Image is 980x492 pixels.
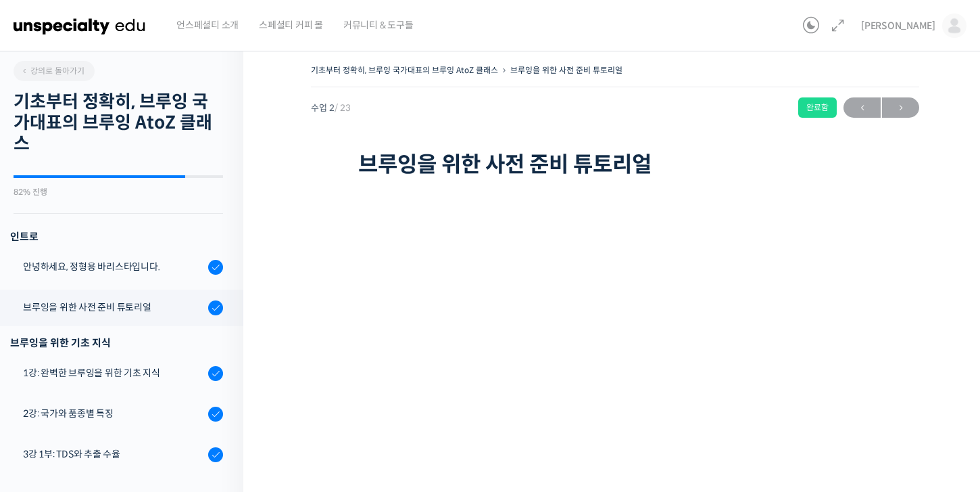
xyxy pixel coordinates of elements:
[20,66,84,76] span: 강의로 돌아가기
[14,61,95,81] a: 강의로 돌아가기
[10,334,223,352] div: 브루잉을 위한 기초 지식
[23,259,204,274] div: 안녕하세요, 정형용 바리스타입니다.
[10,227,223,246] h3: 인트로
[23,365,204,380] div: 1강: 완벽한 브루잉을 위한 기초 지식
[798,97,837,118] div: 완료함
[335,102,351,114] span: / 23
[311,104,351,112] span: 수업 2
[882,97,919,118] a: 다음→
[14,91,223,155] h2: 기초부터 정확히, 브루잉 국가대표의 브루잉 AtoZ 클래스
[358,152,872,177] h1: 브루잉을 위한 사전 준비 튜토리얼
[23,447,204,462] div: 3강 1부: TDS와 추출 수율
[23,406,204,421] div: 2강: 국가와 품종별 특징
[843,99,881,117] span: ←
[843,97,881,118] a: ←이전
[510,65,622,75] a: 브루잉을 위한 사전 준비 튜토리얼
[861,20,935,32] span: [PERSON_NAME]
[23,300,204,315] div: 브루잉을 위한 사전 준비 튜토리얼
[14,188,223,196] div: 82% 진행
[311,65,498,75] a: 기초부터 정확히, 브루잉 국가대표의 브루잉 AtoZ 클래스
[882,99,919,117] span: →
